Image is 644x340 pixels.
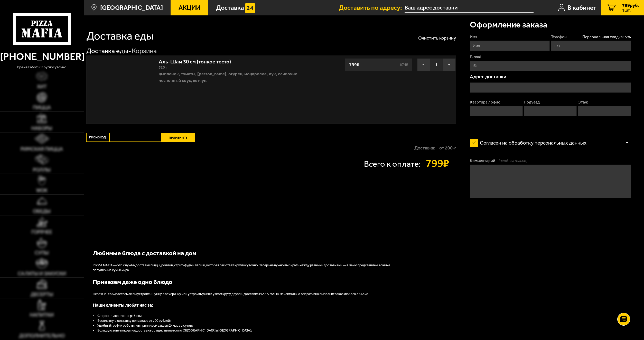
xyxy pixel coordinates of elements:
[364,160,421,168] p: Всего к оплате:
[33,209,51,214] span: Обеды
[100,4,163,11] span: [GEOGRAPHIC_DATA]
[31,126,52,131] span: Наборы
[86,47,131,55] a: Доставка еды-
[93,314,401,318] li: Скорость и качество работы;
[470,74,631,79] p: Адрес доставки
[162,133,195,142] button: Применить
[31,230,52,235] span: Горячее
[159,70,319,84] p: цыпленок, томаты, [PERSON_NAME], огурец, моцарелла, лук, сливочно-чесночный соус, кетчуп.
[551,34,631,40] label: Телефон
[35,250,49,256] span: Супы
[430,58,443,71] span: 1
[179,4,201,11] span: Акции
[405,3,533,13] span: Ленинградская область, Всеволожский район, Мурино, Воронцовский бульвар, 14к3
[470,158,631,164] label: Комментарий
[399,63,409,67] s: 874 ₽
[93,278,172,286] b: Привезем даже одно блюдо
[245,3,255,13] img: 15daf4d41897b9f0e9f617042186c801.svg
[93,292,401,297] p: Неважно, собираетесь ли вы устроить шумную вечеринку или устроить ужин в узком кругу друзей. Дост...
[470,41,550,51] input: Имя
[582,34,631,40] span: Персональная скидка 15 %
[578,99,631,105] label: Этаж
[470,21,547,29] h3: Оформление заказа
[21,147,63,152] span: Римская пицца
[470,34,550,40] label: Имя
[470,54,631,60] label: E-mail
[417,58,430,71] button: −
[86,31,154,42] h1: Доставка еды
[33,105,51,110] span: Пицца
[470,99,523,105] label: Квартира / офис
[93,263,401,273] p: PIZZA MAFIA — это служба доставки пиццы, роллов, стрит-фуда и лапши, которая работает круглосуточ...
[84,15,463,237] div: 0
[567,4,596,11] span: В кабинет
[19,333,65,338] span: Дополнительно
[31,292,53,297] span: Десерты
[216,4,244,11] span: Доставка
[551,41,631,51] input: +7 (
[470,61,631,71] input: @
[93,318,401,323] li: Бесплатную доставку при заказе от 700 рублей;
[33,167,51,173] span: Роллы
[93,328,401,333] li: Большую зону покрытия: доставка осуществляется по [GEOGRAPHIC_DATA] и [GEOGRAPHIC_DATA];
[93,302,153,308] span: Наши клиенты любят нас за:
[524,99,577,105] label: Подъезд
[30,313,54,318] span: Напитки
[414,146,435,150] p: Доставка:
[443,58,456,71] button: +
[18,271,66,276] span: Салаты и закуски
[622,3,639,8] span: 799 руб.
[439,146,456,150] strong: от 200 ₽
[622,8,639,12] span: 1 шт.
[37,84,47,89] span: Хит
[93,323,401,328] li: Удобный график работы: мы принимаем заказы 24 часа в сутки;
[426,158,456,169] strong: 799 ₽
[159,65,167,70] span: 520 г
[339,4,405,11] span: Доставить по адресу:
[499,158,527,164] span: (необязательно)
[36,188,48,193] span: WOK
[159,56,238,65] a: Аль-Шам 30 см (тонкое тесто)
[93,250,196,257] b: Любимые блюда с доставкой на дом
[418,36,456,40] button: Очистить корзину
[470,136,593,149] label: Согласен на обработку персональных данных
[86,133,109,142] label: Промокод:
[132,47,157,55] div: Корзина
[405,3,533,13] input: Ваш адрес доставки
[348,60,361,70] strong: 799 ₽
